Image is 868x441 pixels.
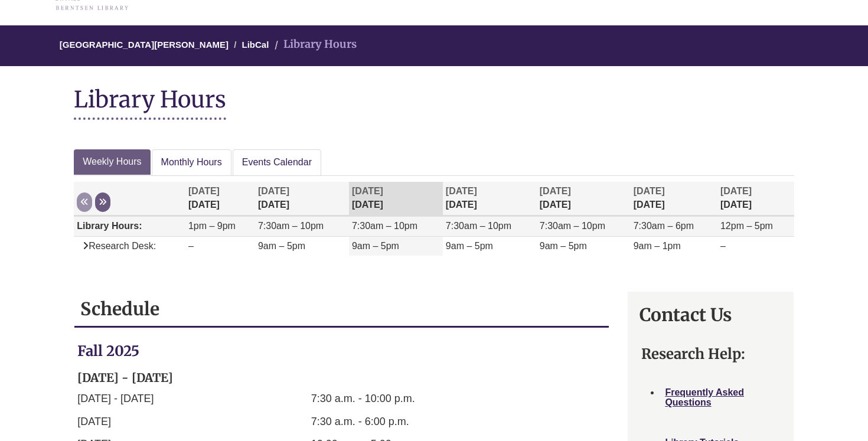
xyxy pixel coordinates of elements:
[349,182,443,215] th: [DATE]
[665,387,744,408] a: Frequently Asked Questions
[352,221,417,231] span: 7:30am – 10pm
[634,241,681,251] span: 9am – 1pm
[95,192,110,212] button: Next week
[641,345,745,363] strong: Research Help:
[537,182,631,215] th: [DATE]
[634,221,694,231] span: 7:30am – 6pm
[446,221,511,231] span: 7:30am – 10pm
[74,216,185,236] td: Library Hours:
[446,241,493,251] span: 9am – 5pm
[233,149,321,176] a: Events Calendar
[311,393,415,404] span: 7:30 a.m. - 10:00 p.m.
[74,87,226,120] h1: Library Hours
[720,221,773,231] span: 12pm – 5pm
[631,182,717,215] th: [DATE]
[188,241,194,251] span: –
[188,221,236,231] span: 1pm – 9pm
[258,241,305,251] span: 9am – 5pm
[352,186,383,196] span: [DATE]
[311,416,409,427] span: 7:30 a.m. - 6:00 p.m.
[77,192,92,212] button: Previous week
[352,241,399,251] span: 9am – 5pm
[60,40,229,50] a: [GEOGRAPHIC_DATA][PERSON_NAME]
[540,241,587,251] span: 9am – 5pm
[80,298,603,320] h1: Schedule
[446,186,477,196] span: [DATE]
[77,393,154,404] span: [DATE] - [DATE]
[188,186,220,196] span: [DATE]
[74,25,794,66] nav: Breadcrumb
[443,182,537,215] th: [DATE]
[255,182,349,215] th: [DATE]
[717,182,794,215] th: [DATE]
[639,303,781,326] h1: Contact Us
[720,241,726,251] span: –
[74,149,794,273] div: Week at a glance
[720,186,752,196] span: [DATE]
[540,186,571,196] span: [DATE]
[77,416,111,427] span: [DATE]
[152,149,231,176] a: Monthly Hours
[74,149,150,175] a: Weekly Hours
[540,221,605,231] span: 7:30am – 10pm
[634,186,665,196] span: [DATE]
[258,221,324,231] span: 7:30am – 10pm
[77,241,156,251] span: Research Desk:
[77,370,173,385] strong: [DATE] - [DATE]
[272,36,357,53] li: Library Hours
[258,186,289,196] span: [DATE]
[185,182,255,215] th: [DATE]
[77,342,139,360] strong: Fall 2025
[242,40,269,50] a: LibCal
